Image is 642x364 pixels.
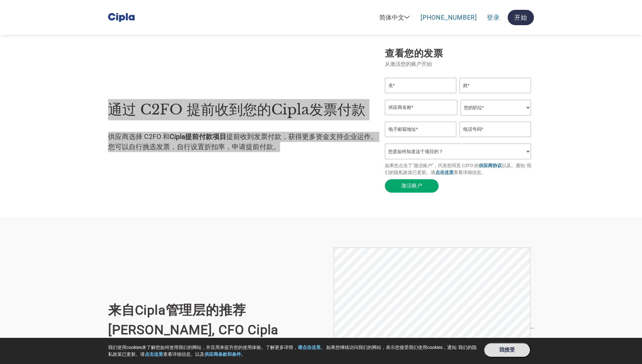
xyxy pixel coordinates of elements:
a: [PHONE_NUMBER] [421,14,477,21]
p: 我们使用cookies来了解您如何使用我们的网站，并且用来提升您的使用体验。了解更多详情， 。 如果您继续访问我们的网站，表示您接受我们使用cookies，通知: 我们的隐私政策已更新。请 查看... [108,344,477,358]
a: 点击这里 [145,352,163,357]
strong: Cipla提前付款项目 [170,133,226,141]
p: 供应商选择 C2FO 和 提前收到发票付款，获得更多资金支持企业运作。您可以自行挑选发票，自行设置折扣率，申请提前付款。 [108,132,378,152]
a: 供应商条款和条件 [204,352,241,357]
input: 电话号码* [460,122,531,137]
input: Invalid Email format [385,122,456,137]
a: 登录 [487,13,500,22]
h1: 通过 C2FO 提前收到您的Cipla发票付款 [108,99,378,120]
button: 激活账户 [385,179,439,193]
a: 请点击这里 [298,345,321,350]
a: 供应商协议 [479,163,502,168]
p: 如果您点击了"激活账户"，代表您同意 C2FO 的 以及。通知: 我们的隐私政策已更新。请 查看详细信息。 [385,162,534,176]
a: 开始 [508,10,534,25]
img: Cipla [108,9,135,25]
p: 从激活您的账户开始 [385,60,534,68]
button: 我接受 [484,343,531,357]
select: Title/Role [461,100,531,115]
h3: 查看您的发票 [385,47,534,60]
a: 点击这里 [435,170,454,175]
input: 供应商名称* [385,100,457,115]
h3: 来自Cipla管理层的推荐 [PERSON_NAME], CFO Cipla [108,301,321,340]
